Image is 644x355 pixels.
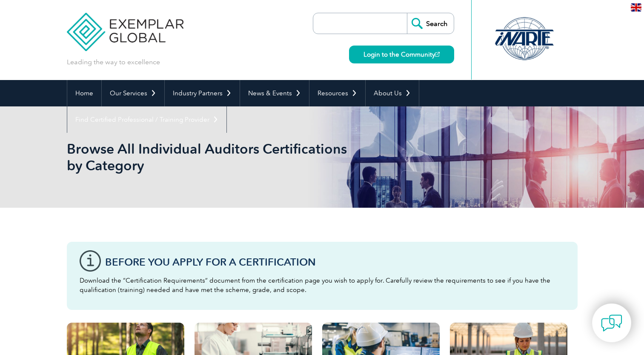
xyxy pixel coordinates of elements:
[67,80,101,106] a: Home
[67,140,394,174] h1: Browse All Individual Auditors Certifications by Category
[309,80,365,106] a: Resources
[435,52,440,57] img: open_square.png
[165,80,240,106] a: Industry Partners
[67,106,226,133] a: Find Certified Professional / Training Provider
[366,80,419,106] a: About Us
[67,57,160,67] p: Leading the way to excellence
[349,46,454,63] a: Login to the Community
[80,276,565,295] p: Download the “Certification Requirements” document from the certification page you wish to apply ...
[601,312,622,334] img: contact-chat.png
[105,257,565,267] h3: Before You Apply For a Certification
[240,80,309,106] a: News & Events
[102,80,164,106] a: Our Services
[631,3,641,11] img: en
[407,13,454,34] input: Search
